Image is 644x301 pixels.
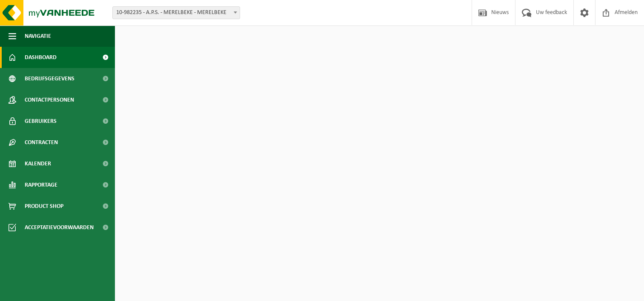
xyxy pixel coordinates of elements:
span: Kalender [25,153,51,174]
span: Acceptatievoorwaarden [25,217,94,238]
span: 10-982235 - A.P.S. - MERELBEKE - MERELBEKE [113,7,240,19]
span: Contracten [25,132,58,153]
span: Navigatie [25,26,51,47]
span: 10-982235 - A.P.S. - MERELBEKE - MERELBEKE [112,6,240,19]
span: Bedrijfsgegevens [25,68,74,89]
span: Rapportage [25,174,57,196]
span: Dashboard [25,47,57,68]
span: Gebruikers [25,111,57,132]
span: Contactpersonen [25,89,74,111]
span: Product Shop [25,196,63,217]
